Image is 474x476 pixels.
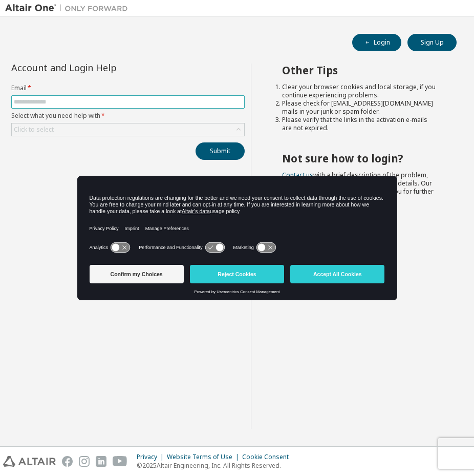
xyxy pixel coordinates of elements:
[282,116,438,132] li: Please verify that the links in the activation e-mails are not expired.
[282,64,438,77] h2: Other Tips
[407,34,457,51] button: Sign Up
[282,83,438,99] li: Clear your browser cookies and local storage, if you continue experiencing problems.
[62,456,73,467] img: facebook.svg
[282,152,438,165] h2: Not sure how to login?
[352,34,401,51] button: Login
[113,456,127,467] img: youtube.svg
[79,456,90,467] img: instagram.svg
[5,3,133,13] img: Altair One
[11,112,245,120] label: Select what you need help with
[167,453,242,461] div: Website Terms of Use
[11,64,198,72] div: Account and Login Help
[96,456,106,467] img: linkedin.svg
[11,84,245,92] label: Email
[3,456,56,467] img: altair_logo.svg
[282,171,434,204] span: with a brief description of the problem, your registered e-mail id and company details. Our suppo...
[196,142,245,160] button: Submit
[14,126,54,134] div: Click to select
[282,171,313,179] a: Contact us
[242,453,295,461] div: Cookie Consent
[12,123,244,136] div: Click to select
[137,453,167,461] div: Privacy
[282,99,438,116] li: Please check for [EMAIL_ADDRESS][DOMAIN_NAME] mails in your junk or spam folder.
[137,461,295,470] p: © 2025 Altair Engineering, Inc. All Rights Reserved.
